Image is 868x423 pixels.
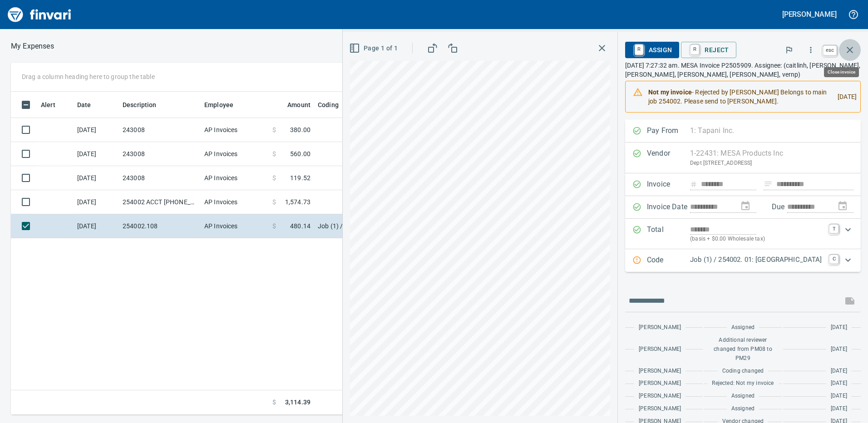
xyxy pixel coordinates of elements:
[839,290,861,312] span: This records your message into the invoice and notifies anyone mentioned
[639,404,681,413] span: [PERSON_NAME]
[625,61,861,79] p: [DATE] 7:27:32 am. MESA Invoice P2505909. Assignee: (caitlinh, [PERSON_NAME], [PERSON_NAME], [PER...
[648,89,692,96] strong: Not my invoice
[648,84,830,109] div: - Rejected by [PERSON_NAME] Belongs to main job 254002. Please send to [PERSON_NAME].
[639,323,681,332] span: [PERSON_NAME]
[831,367,847,376] span: [DATE]
[74,190,119,214] td: [DATE]
[639,392,681,401] span: [PERSON_NAME]
[201,190,269,214] td: AP Invoices
[272,221,276,231] span: $
[290,149,311,158] span: 560.00
[276,99,311,110] span: Amount
[712,379,774,388] span: Rejected: Not my invoice
[829,255,838,264] a: C
[41,99,67,110] span: Alert
[272,125,276,134] span: $
[351,43,398,54] span: Page 1 of 1
[11,41,54,52] p: My Expenses
[74,166,119,190] td: [DATE]
[731,323,755,332] span: Assigned
[11,41,54,52] nav: breadcrumb
[831,323,847,332] span: [DATE]
[272,173,276,182] span: $
[830,84,857,109] div: [DATE]
[639,345,681,354] span: [PERSON_NAME]
[287,99,311,110] span: Amount
[639,367,681,376] span: [PERSON_NAME]
[831,392,847,401] span: [DATE]
[831,404,847,413] span: [DATE]
[272,197,276,207] span: $
[41,99,55,110] span: Alert
[690,235,824,244] p: (basis + $0.00 Wholesale tax)
[285,398,311,407] span: 3,114.39
[625,249,861,272] div: Expand
[823,45,837,55] a: esc
[119,142,201,166] td: 243008
[690,255,824,265] p: Job (1) / 254002. 01: [GEOGRAPHIC_DATA]
[272,149,276,158] span: $
[123,99,157,110] span: Description
[204,99,245,110] span: Employee
[639,379,681,388] span: [PERSON_NAME]
[5,4,74,25] img: Finvari
[74,214,119,238] td: [DATE]
[119,214,201,238] td: 254002.108
[318,99,339,110] span: Coding
[314,214,541,238] td: Job (1) / 254002. 01: [GEOGRAPHIC_DATA]
[829,224,838,233] a: T
[119,118,201,142] td: 243008
[625,42,679,58] button: RAssign
[201,142,269,166] td: AP Invoices
[831,345,847,354] span: [DATE]
[77,99,91,110] span: Date
[290,125,311,134] span: 380.00
[801,40,821,60] button: More
[709,336,777,363] span: Additional reviewer changed from PM08 to PM29
[201,118,269,142] td: AP Invoices
[722,367,764,376] span: Coding changed
[272,398,276,407] span: $
[625,219,861,249] div: Expand
[690,44,699,54] a: R
[779,40,799,60] button: Flag
[22,72,155,81] p: Drag a column heading here to group the table
[119,190,201,214] td: 254002 ACCT [PHONE_NUMBER]
[318,99,350,110] span: Coding
[831,379,847,388] span: [DATE]
[201,214,269,238] td: AP Invoices
[681,42,736,58] button: RReject
[647,255,690,266] p: Code
[74,118,119,142] td: [DATE]
[285,197,311,207] span: 1,574.73
[731,404,755,413] span: Assigned
[647,224,690,244] p: Total
[688,42,729,58] span: Reject
[123,99,168,110] span: Description
[290,221,311,231] span: 480.14
[731,392,755,401] span: Assigned
[119,166,201,190] td: 243008
[77,99,103,110] span: Date
[780,7,839,21] button: [PERSON_NAME]
[347,40,401,57] button: Page 1 of 1
[290,173,311,182] span: 119.52
[74,142,119,166] td: [DATE]
[635,44,643,54] a: R
[201,166,269,190] td: AP Invoices
[204,99,233,110] span: Employee
[632,42,672,58] span: Assign
[782,10,837,19] h5: [PERSON_NAME]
